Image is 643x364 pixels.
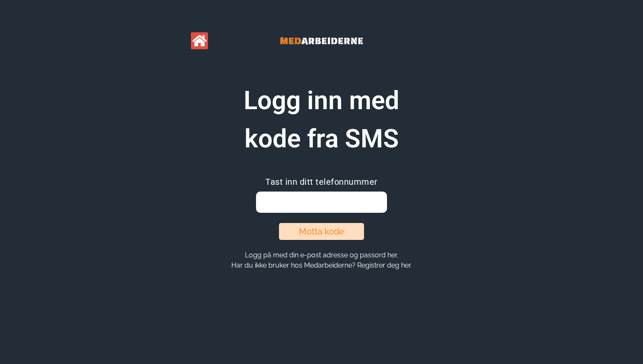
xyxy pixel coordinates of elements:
span: Tast inn ditt telefonnummer [265,177,378,187]
img: Banner [258,25,385,56]
button: Har du ikke bruker hos Medarbeiderne? Registrer deg her. [229,261,414,270]
button: Motta kode [279,223,364,240]
button: Logg på med din e-post adresse og passord her. [242,251,401,260]
h1: Logg inn med kode fra SMS [215,82,428,158]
